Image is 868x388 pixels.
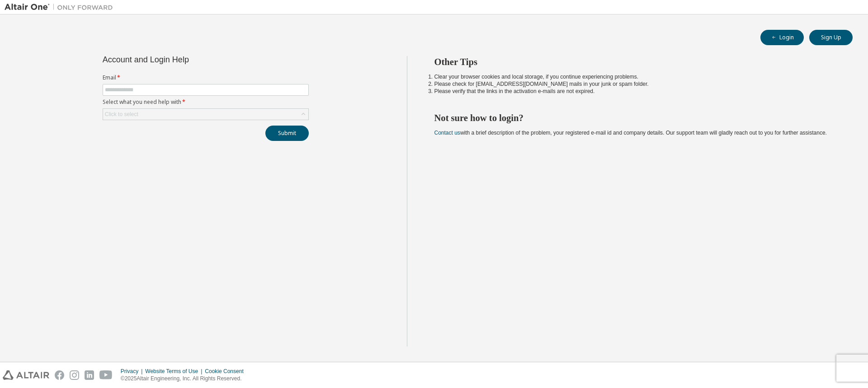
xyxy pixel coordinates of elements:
div: Account and Login Help [103,56,268,63]
a: Contact us [434,130,460,136]
img: instagram.svg [70,370,79,380]
button: Submit [265,126,309,141]
div: Privacy [121,368,145,375]
p: © 2025 Altair Engineering, Inc. All Rights Reserved. [121,375,249,383]
img: altair_logo.svg [3,370,49,380]
label: Select what you need help with [103,98,309,106]
img: youtube.svg [99,370,113,380]
label: Email [103,74,309,81]
img: facebook.svg [55,370,64,380]
button: Login [760,30,804,45]
li: Clear your browser cookies and local storage, if you continue experiencing problems. [434,73,837,80]
div: Website Terms of Use [145,368,205,375]
div: Click to select [105,111,138,118]
img: linkedin.svg [85,370,94,380]
span: with a brief description of the problem, your registered e-mail id and company details. Our suppo... [434,130,827,136]
div: Click to select [103,109,308,120]
h2: Not sure how to login? [434,112,837,124]
button: Sign Up [809,30,853,45]
h2: Other Tips [434,56,837,68]
li: Please verify that the links in the activation e-mails are not expired. [434,88,837,95]
li: Please check for [EMAIL_ADDRESS][DOMAIN_NAME] mails in your junk or spam folder. [434,80,837,88]
div: Cookie Consent [205,368,249,375]
img: Altair One [5,3,118,12]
